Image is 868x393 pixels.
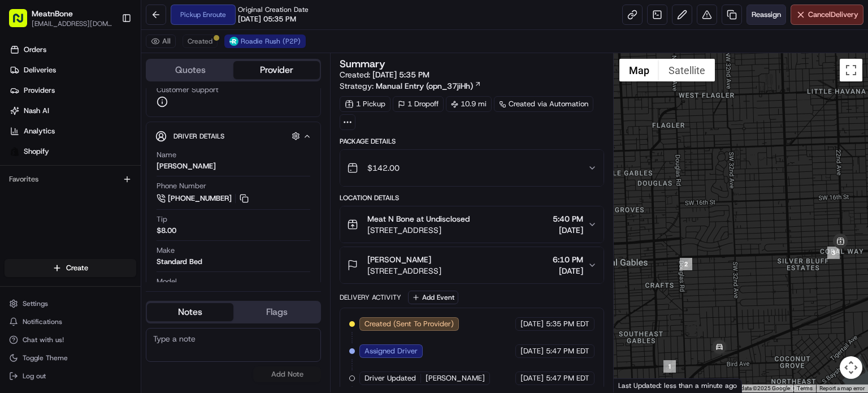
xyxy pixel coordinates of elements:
[680,258,692,270] div: 2
[147,303,233,321] button: Notes
[233,61,320,79] button: Provider
[24,65,56,75] span: Deliveries
[238,5,309,14] span: Original Creation Date
[819,385,865,391] a: Report a map error
[24,126,55,136] span: Analytics
[157,214,167,224] span: Tip
[340,193,604,202] div: Location Details
[24,106,49,116] span: Nash AI
[157,226,176,236] div: $8.00
[224,34,306,48] button: Roadie Rush (P2P)
[614,378,742,392] div: Last Updated: less than a minute ago
[546,373,589,383] span: 5:47 PM EDT
[24,146,49,157] span: Shopify
[183,34,218,48] button: Created
[340,69,429,80] span: Created:
[157,277,177,287] span: Model
[23,317,62,326] span: Notifications
[5,5,117,32] button: MeatnBone[EMAIL_ADDRESS][DOMAIN_NAME]
[728,385,790,391] span: Map data ©2025 Google
[5,81,141,100] a: Providers
[229,37,238,46] img: roadie-logo-v2.jpg
[168,193,232,203] span: [PHONE_NUMBER]
[791,5,863,25] button: CancelDelivery
[619,59,659,81] button: Show street map
[546,319,589,329] span: 5:35 PM EDT
[367,254,431,265] span: [PERSON_NAME]
[157,192,250,205] a: [PHONE_NUMBER]
[553,254,583,265] span: 6:10 PM
[157,85,219,95] span: Customer Support
[35,205,120,214] span: Wisdom [PERSON_NAME]
[827,247,840,259] div: 3
[23,299,48,308] span: Settings
[123,175,127,184] span: •
[173,132,224,141] span: Driver Details
[752,10,781,20] span: Reassign
[157,181,206,191] span: Phone Number
[157,245,175,256] span: Make
[32,19,112,28] button: [EMAIL_ADDRESS][DOMAIN_NAME]
[107,252,181,264] span: API Documentation
[617,378,654,392] img: Google
[553,265,583,277] span: [DATE]
[24,107,44,128] img: 8571987876998_91fb9ceb93ad5c398215_72.jpg
[367,213,470,224] span: Meat N Bone at Undisclosed
[5,350,136,366] button: Toggle Theme
[129,175,152,184] span: [DATE]
[364,319,454,329] span: Created (Sent To Provider)
[66,263,88,273] span: Create
[80,279,137,288] a: Powered byPylon
[157,257,202,267] div: Standard Bed
[340,96,390,112] div: 1 Pickup
[340,137,604,146] div: Package Details
[35,175,120,184] span: Wisdom [PERSON_NAME]
[29,72,186,84] input: Clear
[5,368,136,384] button: Log out
[367,224,470,236] span: [STREET_ADDRESS]
[367,162,400,174] span: $142.00
[546,346,589,356] span: 5:47 PM EDT
[376,80,473,92] span: Manual Entry (opn_37jiHh)
[520,373,544,383] span: [DATE]
[51,107,185,119] div: Start new chat
[5,170,136,188] div: Favorites
[446,96,492,112] div: 10.9 mi
[364,373,416,383] span: Driver Updated
[23,206,32,215] img: 1736555255976-a54dd68f-1ca7-489b-9aae-adbdc363a1c4
[747,5,786,25] button: Reassign
[5,296,136,312] button: Settings
[157,150,176,160] span: Name
[5,61,141,79] a: Deliveries
[11,195,29,217] img: Wisdom Oko
[238,14,296,24] span: [DATE] 05:35 PM
[340,247,604,283] button: [PERSON_NAME][STREET_ADDRESS]6:10 PM[DATE]
[5,259,136,277] button: Create
[393,96,444,112] div: 1 Dropoff
[192,111,206,124] button: Start new chat
[494,96,593,112] a: Created via Automation
[24,45,46,55] span: Orders
[233,303,320,321] button: Flags
[5,102,141,120] a: Nash AI
[11,107,32,128] img: 1736555255976-a54dd68f-1ca7-489b-9aae-adbdc363a1c4
[364,346,418,356] span: Assigned Driver
[7,248,91,268] a: 📗Knowledge Base
[367,265,441,277] span: [STREET_ADDRESS]
[11,11,34,33] img: Nash
[11,164,29,186] img: Wisdom Oko
[797,385,813,391] a: Terms
[129,205,152,214] span: [DATE]
[147,61,233,79] button: Quotes
[10,147,19,156] img: Shopify logo
[123,205,127,214] span: •
[23,353,68,362] span: Toggle Theme
[23,252,86,264] span: Knowledge Base
[11,45,206,63] p: Welcome 👋
[5,122,141,140] a: Analytics
[157,161,216,171] div: [PERSON_NAME]
[553,224,583,236] span: [DATE]
[23,175,32,184] img: 1736555255976-a54dd68f-1ca7-489b-9aae-adbdc363a1c4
